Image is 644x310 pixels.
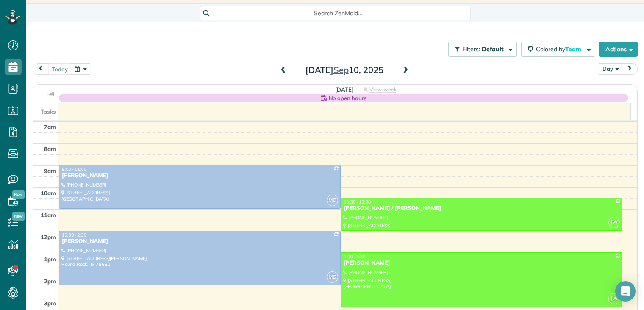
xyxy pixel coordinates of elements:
button: Day [599,63,622,75]
button: Colored byTeam [521,42,595,57]
button: Filters: Default [448,42,517,57]
span: 1pm [44,256,56,263]
span: Tasks [41,108,56,115]
span: JW [608,217,620,228]
button: prev [33,63,49,75]
span: 9:00 - 11:00 [62,166,86,172]
span: 8am [44,145,56,152]
span: New [12,212,25,221]
span: Default [482,45,504,53]
a: Filters: Default [444,42,517,57]
span: 10am [41,190,56,196]
span: View week [369,86,397,93]
button: next [622,63,638,75]
div: Open Intercom Messenger [615,281,636,302]
span: Filters: [462,45,480,53]
div: [PERSON_NAME] [343,260,620,267]
span: Team [565,45,583,53]
span: Colored by [536,45,584,53]
span: 2pm [44,278,56,285]
div: [PERSON_NAME] / [PERSON_NAME] [343,205,620,212]
h2: [DATE] 10, 2025 [291,65,397,75]
span: 12pm [41,234,56,240]
span: 3pm [44,300,56,307]
span: [DATE] [335,86,353,93]
span: JW [608,293,620,304]
button: Actions [599,42,638,57]
div: [PERSON_NAME] [61,238,338,245]
span: MD [327,195,338,206]
span: New [12,190,25,199]
span: No open hours [329,94,367,102]
div: [PERSON_NAME] [61,172,338,179]
span: 11am [41,212,56,218]
span: Sep [333,64,349,75]
span: 12:00 - 2:30 [62,232,86,238]
span: 7am [44,123,56,130]
span: 9am [44,168,56,174]
span: 10:30 - 12:00 [344,199,371,205]
button: today [48,63,72,75]
span: 1:00 - 3:30 [344,254,366,260]
span: MD [327,271,338,283]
